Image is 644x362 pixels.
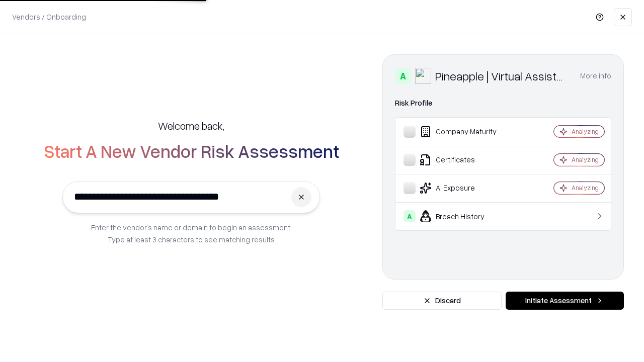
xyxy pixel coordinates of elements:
[435,68,568,84] div: Pineapple | Virtual Assistant Agency
[415,68,431,84] img: Pineapple | Virtual Assistant Agency
[158,119,224,133] h5: Welcome back,
[572,127,599,136] div: Analyzing
[506,292,624,310] button: Initiate Assessment
[572,155,599,164] div: Analyzing
[580,67,611,85] button: More info
[404,154,524,166] div: Certificates
[12,12,86,22] p: Vendors / Onboarding
[404,210,416,222] div: A
[404,210,524,222] div: Breach History
[404,182,524,194] div: AI Exposure
[91,221,292,245] p: Enter the vendor’s name or domain to begin an assessment. Type at least 3 characters to see match...
[395,68,411,84] div: A
[404,126,524,138] div: Company Maturity
[395,97,611,109] div: Risk Profile
[572,184,599,192] div: Analyzing
[382,292,502,310] button: Discard
[44,141,339,161] h2: Start A New Vendor Risk Assessment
